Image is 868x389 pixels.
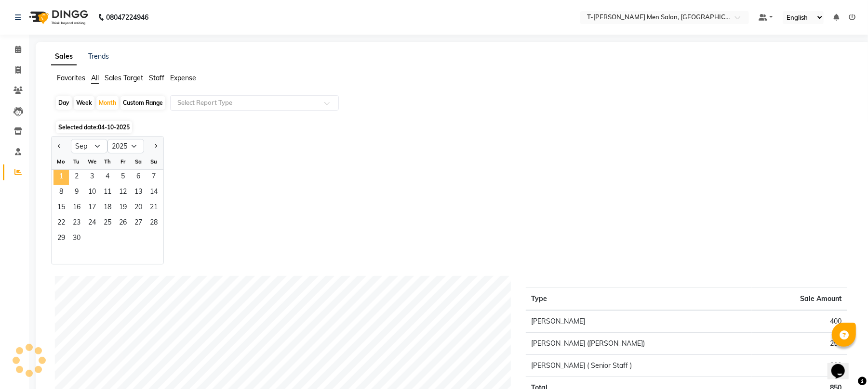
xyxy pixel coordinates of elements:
th: Type [526,288,752,311]
span: 14 [146,185,161,201]
div: Day [56,96,72,110]
div: Monday, September 15, 2025 [53,201,69,216]
div: Friday, September 12, 2025 [115,185,131,201]
b: 08047224946 [106,4,148,31]
select: Select year [107,139,144,153]
td: [PERSON_NAME] [526,310,752,333]
span: 17 [84,201,100,216]
span: 4 [100,170,115,185]
span: 10 [84,185,100,201]
div: Monday, September 29, 2025 [53,231,69,247]
span: 28 [146,216,161,231]
div: Friday, September 5, 2025 [115,170,131,185]
div: Th [100,154,115,169]
div: Monday, September 8, 2025 [53,185,69,201]
span: 5 [115,170,131,185]
div: Tuesday, September 2, 2025 [69,170,84,185]
span: 24 [84,216,100,231]
span: 26 [115,216,131,231]
div: Friday, September 26, 2025 [115,216,131,231]
span: 23 [69,216,84,231]
td: 400 [752,310,847,333]
span: 6 [131,170,146,185]
div: Saturday, September 13, 2025 [131,185,146,201]
span: 29 [53,231,69,247]
a: Sales [51,48,77,65]
span: Sales Target [105,74,143,82]
td: [PERSON_NAME] ([PERSON_NAME]) [526,333,752,355]
div: Sunday, September 14, 2025 [146,185,161,201]
td: [PERSON_NAME] ( Senior Staff ) [526,355,752,377]
span: 2 [69,170,84,185]
div: Custom Range [120,96,165,110]
button: Next month [152,138,160,154]
span: 11 [100,185,115,201]
span: 18 [100,201,115,216]
span: 25 [100,216,115,231]
span: Favorites [57,74,85,82]
div: Month [96,96,119,110]
td: 200 [752,355,847,377]
div: Sunday, September 7, 2025 [146,170,161,185]
div: Wednesday, September 17, 2025 [84,201,100,216]
div: Tu [69,154,84,169]
div: Sunday, September 28, 2025 [146,216,161,231]
span: All [91,74,99,82]
span: 12 [115,185,131,201]
div: Friday, September 19, 2025 [115,201,131,216]
div: Sa [131,154,146,169]
span: Selected date: [56,121,132,133]
select: Select month [71,139,107,153]
div: Thursday, September 25, 2025 [100,216,115,231]
button: Previous month [55,138,63,154]
img: logo [25,4,91,31]
div: Week [74,96,94,110]
span: 19 [115,201,131,216]
span: 7 [146,170,161,185]
span: 20 [131,201,146,216]
td: 250 [752,333,847,355]
span: 3 [84,170,100,185]
span: 27 [131,216,146,231]
div: We [84,154,100,169]
div: Saturday, September 20, 2025 [131,201,146,216]
th: Sale Amount [752,288,847,311]
div: Saturday, September 6, 2025 [131,170,146,185]
span: 1 [53,170,69,185]
span: 22 [53,216,69,231]
span: 21 [146,201,161,216]
div: Tuesday, September 30, 2025 [69,231,84,247]
div: Wednesday, September 3, 2025 [84,170,100,185]
span: 30 [69,231,84,247]
div: Thursday, September 11, 2025 [100,185,115,201]
span: 16 [69,201,84,216]
div: Monday, September 22, 2025 [53,216,69,231]
div: Tuesday, September 16, 2025 [69,201,84,216]
div: Thursday, September 4, 2025 [100,170,115,185]
span: Expense [170,74,196,82]
div: Tuesday, September 9, 2025 [69,185,84,201]
div: Saturday, September 27, 2025 [131,216,146,231]
div: Thursday, September 18, 2025 [100,201,115,216]
div: Fr [115,154,131,169]
span: 13 [131,185,146,201]
div: Su [146,154,161,169]
span: Staff [149,74,164,82]
span: 04-10-2025 [98,124,130,131]
div: Tuesday, September 23, 2025 [69,216,84,231]
div: Sunday, September 21, 2025 [146,201,161,216]
iframe: chat widget [828,351,858,379]
span: 15 [53,201,69,216]
a: Trends [88,52,109,61]
div: Mo [53,154,69,169]
div: Monday, September 1, 2025 [53,170,69,185]
div: Wednesday, September 10, 2025 [84,185,100,201]
span: 8 [53,185,69,201]
span: 9 [69,185,84,201]
div: Wednesday, September 24, 2025 [84,216,100,231]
